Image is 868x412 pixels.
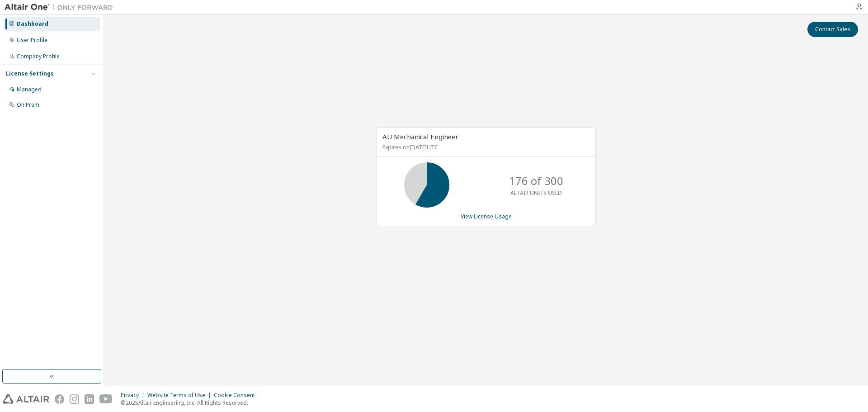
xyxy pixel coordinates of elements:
[99,394,113,404] img: youtube.svg
[461,213,512,220] a: View License Usage
[70,394,79,404] img: instagram.svg
[121,399,260,407] p: © 2025 Altair Engineering, Inc. All Rights Reserved.
[17,20,48,28] div: Dashboard
[214,392,260,399] div: Cookie Consent
[17,86,42,93] div: Managed
[17,53,60,60] div: Company Profile
[509,173,563,189] p: 176 of 300
[147,392,214,399] div: Website Terms of Use
[382,132,458,141] span: AU Mechanical Engineer
[510,189,562,197] p: ALTAIR UNITS USED
[3,394,49,404] img: altair_logo.svg
[55,394,64,404] img: facebook.svg
[382,143,588,151] p: Expires on [DATE] UTC
[6,70,54,77] div: License Settings
[121,392,147,399] div: Privacy
[17,101,39,109] div: On Prem
[5,3,118,12] img: Altair One
[17,37,47,44] div: User Profile
[85,394,94,404] img: linkedin.svg
[807,22,858,37] button: Contact Sales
